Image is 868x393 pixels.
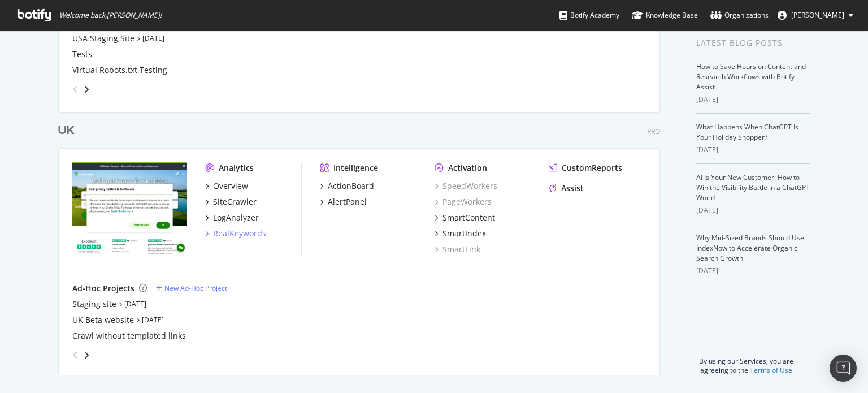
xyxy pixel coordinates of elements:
[72,64,167,76] a: Virtual Robots.txt Testing
[696,145,810,155] div: [DATE]
[696,266,810,276] div: [DATE]
[320,180,374,192] a: ActionBoard
[696,233,804,263] a: Why Mid-Sized Brands Should Use IndexNow to Accelerate Organic Search Growth
[682,351,810,375] div: By using our Services, you are agreeing to the
[205,212,259,223] a: LogAnalyzer
[696,122,798,142] a: What Happens When ChatGPT Is Your Holiday Shopper?
[435,228,486,239] a: SmartIndex
[213,228,266,239] div: RealKeywords
[559,10,619,21] div: Botify Academy
[72,314,134,326] a: UK Beta website
[142,33,164,43] a: [DATE]
[124,299,146,309] a: [DATE]
[435,212,495,223] a: SmartContent
[59,11,162,20] span: Welcome back, [PERSON_NAME] !
[562,162,622,174] div: CustomReports
[435,244,480,255] a: SmartLink
[72,299,116,310] a: Staging site
[435,196,492,208] a: PageWorkers
[68,80,83,98] div: angle-left
[696,37,810,49] div: Latest Blog Posts
[442,228,486,239] div: SmartIndex
[72,162,187,254] img: www.golfbreaks.com/en-gb/
[83,84,90,95] div: angle-right
[156,283,227,293] a: New Ad-Hoc Project
[769,6,862,24] button: [PERSON_NAME]
[72,283,134,294] div: Ad-Hoc Projects
[72,49,92,60] a: Tests
[435,180,497,192] a: SpeedWorkers
[696,172,810,202] a: AI Is Your New Customer: How to Win the Visibility Battle in a ChatGPT World
[213,196,257,208] div: SiteCrawler
[647,127,660,136] div: Pro
[142,315,164,325] a: [DATE]
[328,180,374,192] div: ActionBoard
[696,62,806,92] a: How to Save Hours on Content and Research Workflows with Botify Assist
[320,196,367,208] a: AlertPanel
[448,162,487,174] div: Activation
[549,183,584,194] a: Assist
[750,365,792,375] a: Terms of Use
[561,183,584,194] div: Assist
[333,162,378,174] div: Intelligence
[442,212,495,223] div: SmartContent
[72,33,134,44] a: USA Staging Site
[68,346,83,364] div: angle-left
[205,180,248,192] a: Overview
[72,330,186,342] a: Crawl without templated links
[58,123,79,139] a: UK
[830,355,857,382] div: Open Intercom Messenger
[213,180,248,192] div: Overview
[791,10,844,20] span: Tom Duncombe
[83,349,90,361] div: angle-right
[205,196,257,208] a: SiteCrawler
[696,205,810,215] div: [DATE]
[696,94,810,105] div: [DATE]
[205,228,266,239] a: RealKeywords
[58,123,75,139] div: UK
[549,162,622,174] a: CustomReports
[213,212,259,223] div: LogAnalyzer
[710,10,769,21] div: Organizations
[328,196,367,208] div: AlertPanel
[219,162,254,174] div: Analytics
[632,10,698,21] div: Knowledge Base
[164,283,227,293] div: New Ad-Hoc Project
